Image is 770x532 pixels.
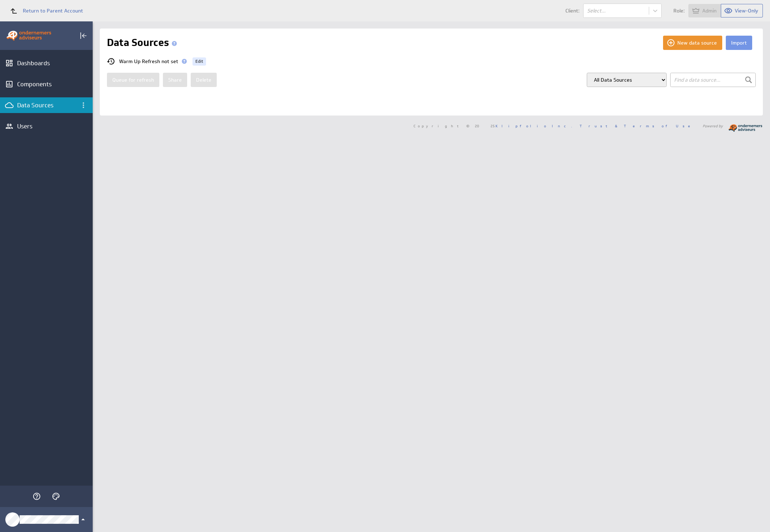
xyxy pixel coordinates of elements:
div: Help [31,490,43,502]
button: View as Admin [688,4,721,17]
button: Edit [192,57,206,66]
span: Copyright © 2025 [414,124,572,128]
div: Dashboards [17,59,76,67]
img: OA Dashboards logo [6,29,52,43]
svg: Themes [52,492,60,501]
span: Return to Parent Account [23,8,83,13]
button: Import [726,36,752,50]
div: Data Sources menu [77,99,89,111]
span: Role: [673,8,685,13]
span: Admin [702,7,717,14]
div: Data Sources [17,101,76,109]
h1: Data Sources [107,36,180,50]
a: Return to Parent Account [6,3,83,19]
a: Klipfolio Inc. [496,123,572,128]
span: Warm Up Refresh not set [119,59,178,64]
a: Trust & Terms of Use [580,123,695,128]
span: Edit [195,57,203,66]
div: Themes [50,490,62,502]
div: Collapse [77,30,89,42]
input: Find a data source... [670,73,756,87]
span: View-Only [735,7,758,14]
button: New data source [663,36,722,50]
button: View as View-Only [721,4,763,17]
div: Go to Dashboards [6,29,52,43]
button: Share [163,73,187,87]
button: Queue for refresh [107,73,159,87]
div: Users [17,122,76,130]
span: Powered by [703,124,723,128]
div: Select... [587,8,645,13]
div: Components [17,80,76,88]
button: Delete [191,73,217,87]
span: Client: [565,8,580,13]
img: logo_ondernemersadviseurs-04.png [728,123,763,133]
